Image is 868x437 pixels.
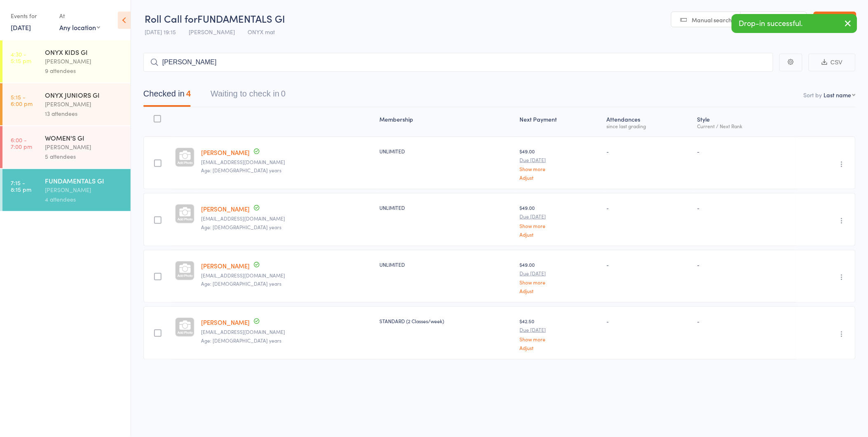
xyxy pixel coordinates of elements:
small: Belle_robertson@hotmail.com [201,329,373,335]
a: Adjust [520,345,600,350]
button: CSV [809,54,856,71]
div: 9 attendees [45,66,124,75]
label: Sort by [804,91,822,99]
time: 4:30 - 5:15 pm [11,51,31,64]
div: Membership [376,111,517,133]
a: Show more [520,336,600,342]
div: Current / Next Rank [697,123,793,129]
div: Style [694,111,796,133]
div: $49.00 [520,204,600,237]
small: Due [DATE] [520,157,600,163]
div: - [697,148,793,155]
div: $42.50 [520,317,600,350]
div: UNLIMITED [379,148,513,155]
div: [PERSON_NAME] [45,56,124,66]
a: Adjust [520,288,600,294]
div: [PERSON_NAME] [45,99,124,109]
a: Adjust [520,175,600,180]
div: At [59,9,100,23]
a: Show more [520,166,600,172]
div: Atten­dances [604,111,695,133]
button: Checked in4 [143,85,191,107]
div: 5 attendees [45,152,124,161]
time: 5:15 - 6:00 pm [11,94,33,107]
div: [PERSON_NAME] [45,185,124,195]
div: UNLIMITED [379,204,513,211]
div: 0 [281,89,285,98]
div: 4 attendees [45,195,124,204]
input: Search by name [143,53,773,72]
span: [PERSON_NAME] [189,28,235,36]
a: Show more [520,223,600,228]
div: - [607,317,691,324]
div: - [607,204,691,211]
div: ONYX JUNIORS GI [45,90,124,99]
span: Age: [DEMOGRAPHIC_DATA] years [201,223,281,230]
div: since last grading [607,123,691,129]
a: Adjust [520,232,600,237]
div: Events for [11,9,51,23]
div: Drop-in successful. [732,14,857,33]
a: 7:15 -8:15 pmFUNDAMENTALS GI[PERSON_NAME]4 attendees [2,169,131,211]
small: Abdulb1993@outlook.com [201,159,373,165]
div: - [697,317,793,324]
div: FUNDAMENTALS GI [45,176,124,185]
small: Due [DATE] [520,327,600,333]
div: - [697,204,793,211]
button: Waiting to check in0 [211,85,285,107]
div: $49.00 [520,261,600,294]
span: Age: [DEMOGRAPHIC_DATA] years [201,337,281,344]
span: Age: [DEMOGRAPHIC_DATA] years [201,280,281,287]
div: STANDARD (2 Classes/week) [379,317,513,324]
div: 4 [186,89,191,98]
div: - [607,261,691,268]
div: 13 attendees [45,109,124,118]
span: FUNDAMENTALS GI [197,12,285,25]
div: UNLIMITED [379,261,513,268]
div: [PERSON_NAME] [45,142,124,152]
div: WOMEN'S GI [45,133,124,142]
a: 4:30 -5:15 pmONYX KIDS GI[PERSON_NAME]9 attendees [2,40,131,82]
div: - [607,148,691,155]
div: Next Payment [517,111,604,133]
a: [PERSON_NAME] [201,261,250,270]
time: 7:15 - 8:15 pm [11,179,31,193]
a: 6:00 -7:00 pmWOMEN'S GI[PERSON_NAME]5 attendees [2,126,131,168]
span: Roll Call for [145,12,197,25]
time: 6:00 - 7:00 pm [11,136,32,150]
a: 5:15 -6:00 pmONYX JUNIORS GI[PERSON_NAME]13 attendees [2,83,131,125]
small: Brophymark4@gmail.com [201,216,373,221]
small: Due [DATE] [520,214,600,219]
div: Last name [824,91,852,99]
small: J.lavis92@hotmail.com [201,273,373,278]
span: [DATE] 19:15 [145,28,176,36]
a: [DATE] [11,23,31,32]
a: [PERSON_NAME] [201,318,250,327]
a: Exit roll call [814,12,856,28]
a: [PERSON_NAME] [201,148,250,157]
div: $49.00 [520,148,600,180]
div: - [697,261,793,268]
a: Show more [520,280,600,285]
span: ONYX mat [248,28,275,36]
span: Manual search [692,16,732,24]
a: [PERSON_NAME] [201,204,250,213]
small: Due [DATE] [520,270,600,276]
div: ONYX KIDS GI [45,47,124,56]
div: Any location [59,23,100,32]
span: Age: [DEMOGRAPHIC_DATA] years [201,167,281,174]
